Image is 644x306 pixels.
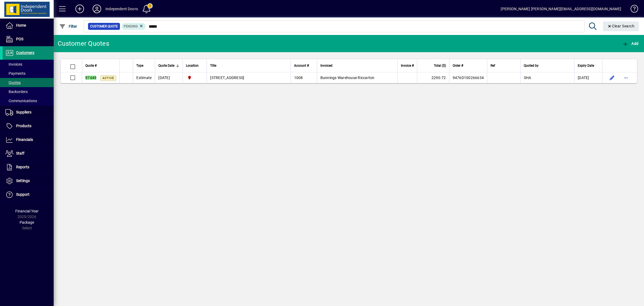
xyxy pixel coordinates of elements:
div: [PERSON_NAME] [PERSON_NAME][EMAIL_ADDRESS][DOMAIN_NAME] [501,5,621,13]
span: 9476D100266634 [453,76,484,80]
div: Quote # [85,63,116,69]
a: Backorders [3,87,54,96]
div: Quote Date [158,63,179,69]
span: Suppliers [16,110,31,114]
span: Communications [5,99,37,103]
div: Title [210,63,287,69]
a: Settings [3,174,54,188]
span: SHA [524,76,531,80]
span: Products [16,124,31,128]
button: Filter [58,22,79,31]
a: Home [3,19,54,32]
span: 1008 [294,76,303,80]
span: Bunnings Warehouse Riccarton [320,76,375,80]
td: [DATE] [574,72,602,83]
span: Financial Year [15,209,39,213]
span: Pending [124,24,138,28]
span: Expiry Date [578,63,594,69]
div: Order # [453,63,484,69]
span: [STREET_ADDRESS] [210,76,244,80]
span: Type [136,63,143,69]
a: Staff [3,147,54,160]
span: Filter [59,24,77,29]
button: Clear [603,22,639,31]
span: Account # [294,63,309,69]
a: Quotes [3,78,54,87]
div: Invoiced [320,63,394,69]
span: Financials [16,137,33,142]
span: Invoices [5,62,22,66]
span: Order # [453,63,463,69]
div: Expiry Date [578,63,599,69]
span: Customer Quote [90,24,118,29]
div: Customer Quotes [58,39,109,48]
a: Support [3,188,54,201]
span: Invoice # [401,63,414,69]
span: Settings [16,179,30,183]
span: Ref [491,63,495,69]
a: Payments [3,69,54,78]
span: Quote Date [158,63,174,69]
a: Invoices [3,60,54,69]
a: POS [3,33,54,46]
span: Quote # [85,63,97,69]
span: Location [186,63,199,69]
button: Add [71,4,88,14]
button: Edit [608,73,616,82]
button: Profile [88,4,105,14]
span: Payments [5,71,25,76]
span: Clear Search [607,24,635,28]
a: Financials [3,133,54,147]
div: Ref [491,63,517,69]
a: Communications [3,96,54,105]
span: Customers [16,51,34,55]
div: Quoted by [524,63,571,69]
span: Title [210,63,216,69]
a: Knowledge Base [627,1,637,19]
span: Total ($) [434,63,446,69]
a: Suppliers [3,106,54,119]
div: Account # [294,63,314,69]
span: Staff [16,151,24,155]
button: More options [622,73,630,82]
span: Quotes [5,80,21,85]
div: Location [186,63,203,69]
span: Quoted by [524,63,539,69]
span: Add [622,41,638,46]
button: Add [621,39,640,48]
span: Backorders [5,90,28,94]
a: Reports [3,161,54,174]
mat-chip: Pending Status: Pending [122,23,146,30]
a: Products [3,119,54,133]
span: Support [16,192,30,197]
span: Package [20,220,34,225]
span: Active [103,76,114,80]
span: POS [16,37,23,41]
span: Reports [16,165,29,169]
span: Christchurch [186,75,203,81]
span: Estimate [136,76,152,80]
em: 97449 [85,76,96,80]
td: 2290.72 [417,72,449,83]
span: Home [16,23,26,27]
td: [DATE] [155,72,182,83]
div: Independent Doors [105,5,138,13]
span: Invoiced [320,63,332,69]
